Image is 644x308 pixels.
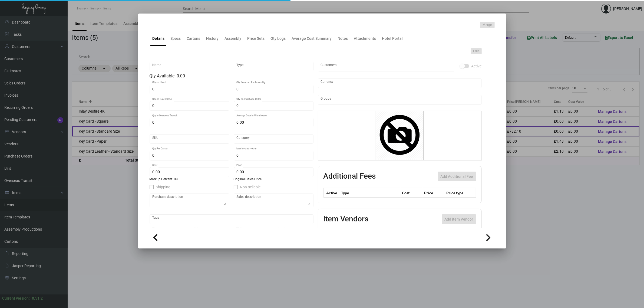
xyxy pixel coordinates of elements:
button: Add Additional Fee [438,172,476,181]
button: Edit [471,48,482,54]
div: Notes [338,36,348,41]
div: Specs [171,36,181,41]
div: Qty Logs [271,36,286,41]
th: Active [323,188,340,198]
div: Hotel Portal [382,36,403,41]
div: History [206,36,219,41]
div: Assembly [225,36,242,41]
th: Price type [445,188,469,198]
div: Cartons [187,36,200,41]
th: Price [423,188,445,198]
span: Edit [473,49,479,54]
span: Shipping [156,184,171,190]
h2: Additional Fees [323,172,376,181]
span: Add Additional Fee [441,174,473,179]
span: Add item Vendor [445,217,473,221]
input: Add new.. [321,64,452,69]
div: Details [153,36,165,41]
div: Attachments [354,36,376,41]
span: Active [471,63,482,69]
div: Price Sets [247,36,265,41]
th: Type [340,188,401,198]
button: Merge [480,22,495,28]
h2: Item Vendors [323,214,369,224]
span: Merge [483,23,492,27]
div: Qty Available: 0.00 [150,73,313,79]
div: Current version: [2,296,30,301]
span: Non-sellable [240,184,261,190]
button: Add item Vendor [442,214,476,224]
div: 0.51.2 [32,296,43,301]
th: Cost [401,188,423,198]
div: Average Cost Summary [292,36,332,41]
input: Add new.. [321,98,479,102]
